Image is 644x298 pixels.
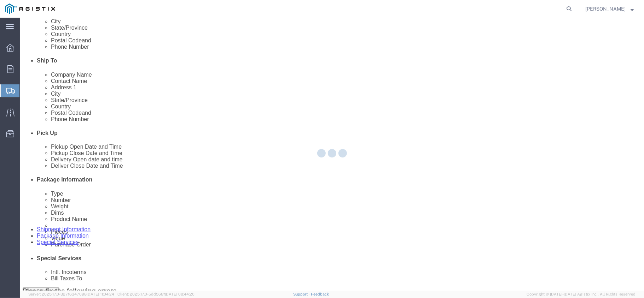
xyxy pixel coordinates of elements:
span: Server: 2025.17.0-327f6347098 [28,292,114,296]
a: Support [293,292,311,296]
span: Lee Carter [585,5,626,13]
span: Client: 2025.17.0-5dd568f [117,292,195,296]
span: Copyright © [DATE]-[DATE] Agistix Inc., All Rights Reserved [527,291,636,297]
button: [PERSON_NAME] [585,5,634,13]
span: [DATE] 11:04:24 [87,292,114,296]
a: Feedback [311,292,329,296]
span: [DATE] 08:44:20 [165,292,195,296]
img: logo [5,4,55,14]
